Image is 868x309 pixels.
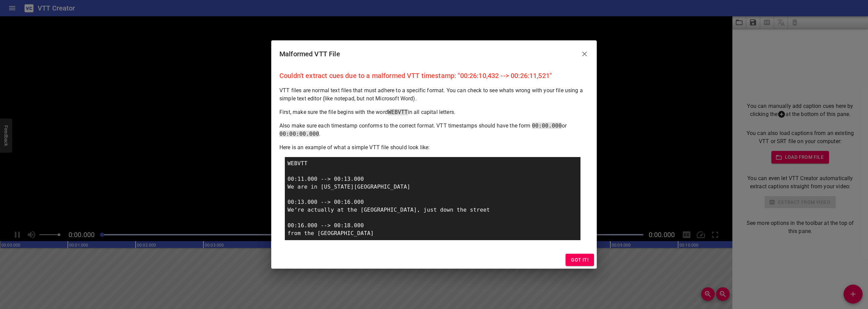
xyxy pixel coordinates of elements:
p: VTT files are normal text files that must adhere to a specific format. You can check to see whats... [279,86,589,103]
button: Close [576,46,593,62]
div: WEBVTT 00:11.000 --> 00:13.000 We are in [US_STATE][GEOGRAPHIC_DATA] 00:13.000 --> 00:16.000 We’r... [285,157,580,240]
p: Couldn't extract cues due to a malformed VTT timestamp: "00:26:10,432 --> 00:26:11,521" [279,70,589,81]
button: Got it! [566,254,594,266]
span: 00:00:00.000 [279,131,319,137]
p: Here is an example of what a simple VTT file should look like: [279,143,589,152]
span: 00:00.000 [532,122,562,129]
p: First, make sure the file begins with the word in all capital letters. [279,108,589,116]
p: Also make sure each timestamp conforms to the correct format. VTT timestamps should have the form... [279,122,589,138]
h6: Malformed VTT File [279,49,340,59]
span: Got it! [571,256,589,264]
span: WEBVTT [388,109,408,115]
